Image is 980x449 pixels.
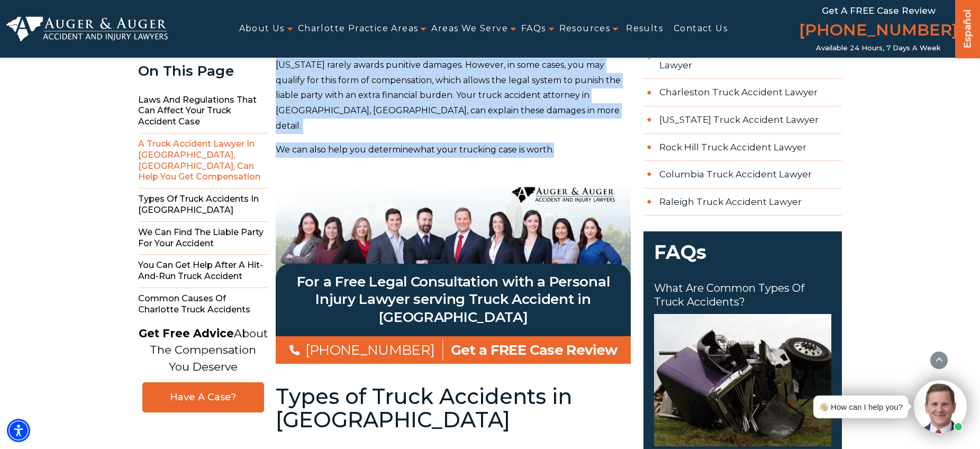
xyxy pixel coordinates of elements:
a: Charleston Truck Accident Lawyer [643,79,842,106]
h3: For a Free Legal Consultation with a Personal Injury Lawyer serving Truck Accident in [GEOGRAPHIC... [276,273,631,327]
img: What Are Common Types of Truck Accidents? [654,314,831,446]
span: Get a FREE Case Review [822,5,936,16]
span: FAQs [643,231,842,282]
a: FAQs [521,17,546,41]
div: 👋🏼 How can I help you? [819,400,903,414]
a: Have A Case? [142,382,264,412]
strong: Get Free Advice [139,327,234,340]
span: Available 24 Hours, 7 Days a Week [816,44,941,52]
img: Auger & Auger Accident and Injury Lawyers Logo [6,16,168,41]
a: Contact Us [674,17,728,41]
a: Columbia Truck Accident Lawyer [643,161,842,188]
div: Accessibility Menu [7,419,30,442]
span: what your trucking case is worth [413,145,552,155]
h2: Types of Truck Accidents in [GEOGRAPHIC_DATA] [276,385,631,432]
span: Common Causes of Charlotte Truck Accidents [138,288,268,321]
span: We can also help you determine [276,145,413,155]
span: What Are Common Types of Truck Accidents? [654,281,831,309]
span: A Truck Accident Lawyer in [GEOGRAPHIC_DATA], [GEOGRAPHIC_DATA], Can Help You Get Compensation [138,133,268,188]
a: Charlotte Practice Areas [298,17,419,41]
img: Intaker widget Avatar [914,380,967,433]
a: [PHONE_NUMBER] [289,342,435,358]
span: Types of Truck Accidents in [GEOGRAPHIC_DATA] [138,188,268,222]
span: Have A Case? [153,391,253,403]
p: About The Compensation You Deserve [139,325,268,375]
span: . [552,145,554,155]
a: [US_STATE] Truck Accident Lawyer [643,106,842,134]
a: Resources [559,17,611,41]
a: About Us [239,17,285,41]
span: Get a FREE Case Review [451,342,618,358]
button: scroll to up [930,351,948,370]
a: What Are Common Types of Truck Accidents? What Are Common Types of Truck Accidents? [654,281,831,446]
span: We Can Find the Liable Party for Your Accident [138,222,268,255]
span: Laws and Regulations that Can Affect Your Truck Accident Case [138,89,268,133]
a: [PHONE_NUMBER] [799,19,958,44]
a: Rock Hill Truck Accident Lawyer [643,134,842,161]
a: Raleigh Truck Accident Lawyer [643,188,842,216]
a: Areas We Serve [431,17,508,41]
span: [US_STATE] rarely awards punitive damages. However, in some cases, you may qualify for this form ... [276,60,621,131]
a: Results [626,17,663,41]
div: On This Page [138,64,268,79]
span: You Can Get Help After a Hit-and-Run Truck Accident [138,255,268,288]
